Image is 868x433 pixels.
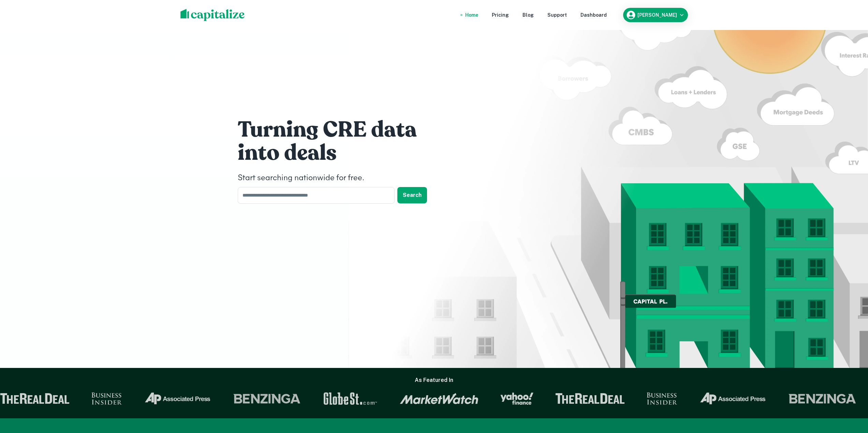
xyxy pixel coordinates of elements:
[580,11,607,19] a: Dashboard
[399,393,478,404] img: Market Watch
[637,13,677,17] h6: [PERSON_NAME]
[238,172,442,184] h4: Start searching nationwide for free.
[415,376,453,384] h6: As Featured In
[238,116,442,143] h1: Turning CRE data
[144,392,211,405] img: Associated Press
[547,11,567,19] a: Support
[788,392,856,405] img: Benzinga
[492,11,509,19] a: Pricing
[500,392,533,405] img: Yahoo Finance
[699,392,766,405] img: Associated Press
[180,9,245,21] img: capitalize-logo.png
[238,139,442,167] h1: into deals
[623,8,688,22] button: [PERSON_NAME]
[555,393,625,404] img: The Real Deal
[323,392,378,405] img: GlobeSt
[523,11,534,19] a: Blog
[233,392,301,405] img: Benzinga
[465,11,478,19] a: Home
[91,392,122,405] img: Business Insider
[397,187,427,203] button: Search
[647,392,677,405] img: Business Insider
